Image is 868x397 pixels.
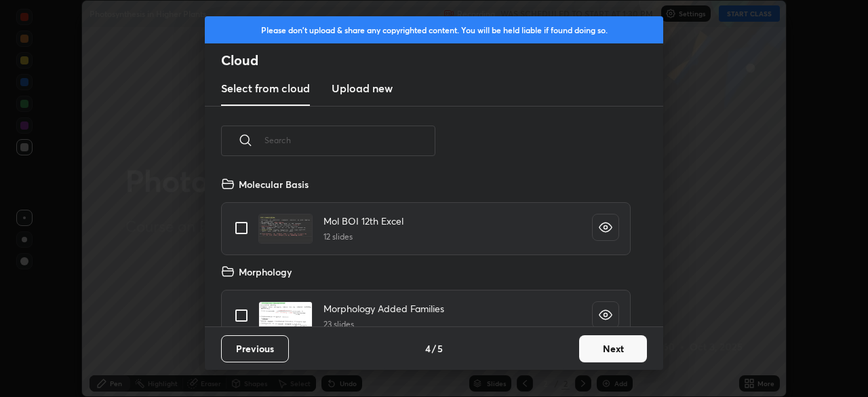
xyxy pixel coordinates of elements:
[437,341,443,356] h4: 5
[432,341,436,356] h4: /
[264,111,435,169] input: Search
[258,301,313,331] img: 1724907099H1CJPU.pdf
[332,80,393,96] h3: Upload new
[579,335,647,362] button: Next
[221,335,289,362] button: Previous
[323,301,444,316] h4: Morphology Added Families
[323,318,444,330] h5: 23 slides
[221,52,663,69] h2: Cloud
[205,172,647,326] div: grid
[221,80,310,96] h3: Select from cloud
[425,341,431,356] h4: 4
[205,16,663,43] div: Please don't upload & share any copyrighted content. You will be held liable if found doing so.
[239,177,309,191] h4: Molecular Basis
[239,265,292,279] h4: Morphology
[323,214,403,228] h4: Mol BOI 12th Excel
[258,214,313,244] img: 17244112156Y9R6W.pdf
[323,231,403,243] h5: 12 slides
